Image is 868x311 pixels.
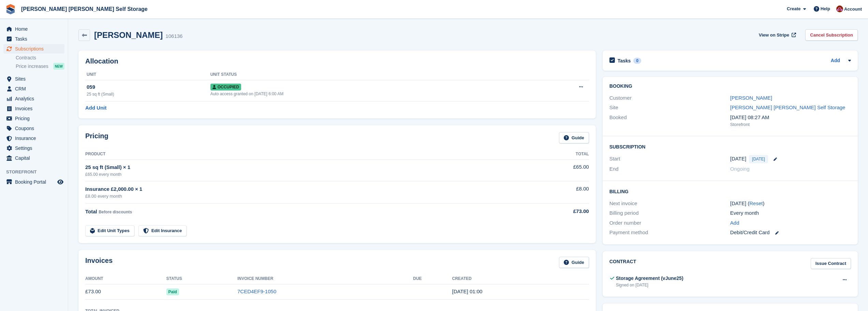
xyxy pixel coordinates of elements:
th: Amount [85,273,166,284]
th: Invoice Number [237,273,413,284]
th: Unit Status [210,69,527,80]
h2: Billing [609,188,851,195]
th: Created [452,273,589,284]
a: menu [3,104,64,113]
span: Capital [15,153,56,163]
div: Booked [609,114,730,128]
div: Payment method [609,229,730,237]
h2: Pricing [85,132,108,143]
span: CRM [15,84,56,94]
h2: Contract [609,258,636,269]
a: Add [730,219,739,227]
div: 25 sq ft (Small) × 1 [85,164,521,171]
div: £65.00 every month [85,171,521,178]
div: 106136 [165,32,182,40]
span: Home [15,24,56,34]
div: Debit/Credit Card [730,229,851,237]
span: Booking Portal [15,177,56,187]
span: Total [85,209,97,214]
span: Paid [166,288,179,295]
span: Account [844,6,862,13]
div: End [609,165,730,173]
a: menu [3,143,64,153]
th: Unit [85,69,210,80]
img: stora-icon-8386f47178a22dfd0bd8f6a31ec36ba5ce8667c1dd55bd0f319d3a0aa187defe.svg [5,4,16,14]
span: Before discounts [99,210,132,214]
a: Contracts [16,55,64,61]
h2: Subscription [609,143,851,150]
div: Signed on [DATE] [616,282,683,288]
span: Help [821,5,830,12]
div: [DATE] ( ) [730,200,851,208]
div: Storage Agreement (vJune25) [616,275,683,282]
div: Billing period [609,209,730,217]
td: £65.00 [521,159,589,181]
span: Ongoing [730,166,750,172]
div: Auto access granted on [DATE] 6:00 AM [210,91,527,97]
div: Storefront [730,121,851,128]
div: Order number [609,219,730,227]
div: NEW [53,63,64,70]
div: [DATE] 08:27 AM [730,114,851,122]
div: Start [609,155,730,163]
a: 7CED4EF9-1050 [237,288,276,294]
span: Create [787,5,800,12]
a: Guide [559,132,589,143]
span: Pricing [15,114,56,123]
h2: Allocation [85,57,589,65]
a: [PERSON_NAME] [730,95,772,101]
span: [DATE] [749,155,768,163]
span: Price increases [16,63,48,70]
h2: Tasks [618,58,631,64]
th: Total [521,149,589,160]
a: menu [3,84,64,94]
th: Product [85,149,521,160]
a: [PERSON_NAME] [PERSON_NAME] Self Storage [730,104,845,110]
a: Edit Insurance [138,225,187,237]
a: Issue Contract [811,258,851,269]
div: Next invoice [609,200,730,208]
div: 059 [87,83,210,91]
a: Price increases NEW [16,62,64,70]
span: Coupons [15,124,56,133]
span: Invoices [15,104,56,113]
h2: Invoices [85,257,113,268]
div: Site [609,104,730,112]
a: menu [3,74,64,84]
time: 2025-09-29 00:00:58 UTC [452,288,483,294]
a: menu [3,94,64,103]
div: Customer [609,94,730,102]
div: £73.00 [521,208,589,215]
div: £8.00 every month [85,193,521,200]
th: Status [166,273,237,284]
div: Every month [730,209,851,217]
span: Analytics [15,94,56,103]
span: Storefront [6,169,68,175]
img: Ben Spickernell [836,5,843,12]
a: [PERSON_NAME] [PERSON_NAME] Self Storage [18,3,150,15]
a: Edit Unit Types [85,225,134,237]
a: menu [3,114,64,123]
span: Settings [15,143,56,153]
a: menu [3,24,64,34]
td: £73.00 [85,284,166,299]
a: Add Unit [85,104,106,112]
span: Occupied [210,84,241,90]
h2: [PERSON_NAME] [94,30,163,40]
a: menu [3,177,64,187]
a: menu [3,44,64,54]
div: 0 [633,58,641,64]
a: menu [3,124,64,133]
div: Insurance £2,000.00 × 1 [85,185,521,193]
a: menu [3,133,64,143]
span: Insurance [15,133,56,143]
a: Reset [749,200,763,206]
span: Subscriptions [15,44,56,54]
th: Due [413,273,452,284]
a: menu [3,34,64,44]
time: 2025-09-29 00:00:00 UTC [730,155,746,163]
a: menu [3,153,64,163]
div: 25 sq ft (Small) [87,91,210,97]
span: View on Stripe [759,32,789,39]
a: Guide [559,257,589,268]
